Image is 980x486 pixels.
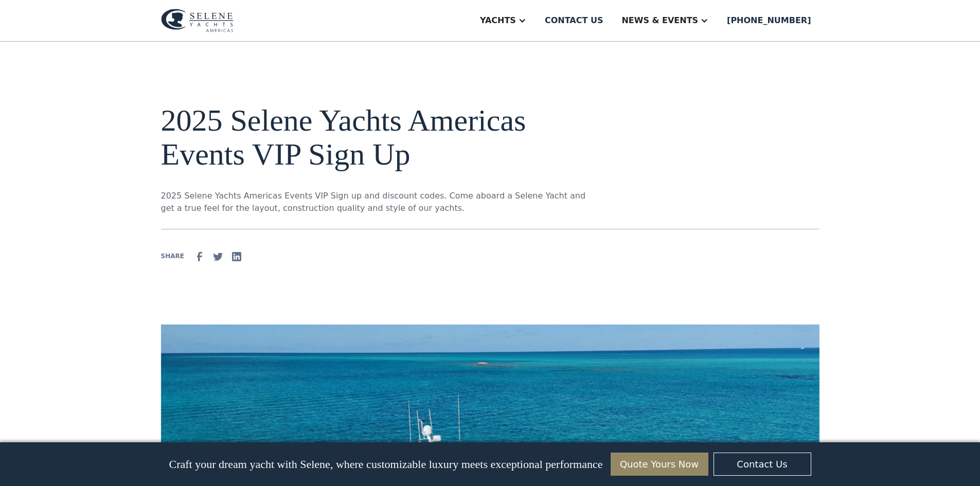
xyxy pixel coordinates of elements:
p: 2025 Selene Yachts Americas Events VIP Sign up and discount codes. Come aboard a Selene Yacht and... [161,190,589,214]
a: Contact Us [714,453,811,476]
h1: 2025 Selene Yachts Americas Events VIP Sign Up [161,103,589,171]
img: facebook [193,250,206,263]
div: Yachts [480,14,516,27]
p: Craft your dream yacht with Selene, where customizable luxury meets exceptional performance [169,458,602,471]
img: Twitter [212,250,224,263]
img: Linkedin [230,250,243,263]
div: SHARE [161,251,184,261]
img: logo [161,9,234,32]
div: Contact us [545,14,603,27]
div: News & EVENTS [621,14,698,27]
div: [PHONE_NUMBER] [727,14,811,27]
a: Quote Yours Now [611,453,708,476]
